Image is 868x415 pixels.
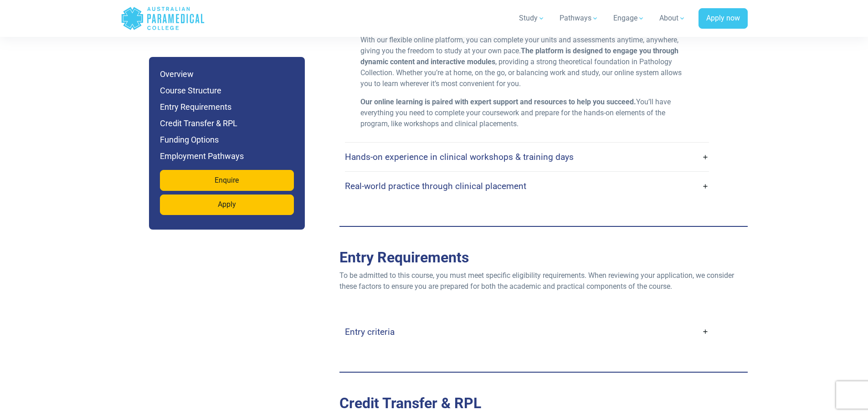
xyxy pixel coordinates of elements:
[339,270,748,292] p: To be admitted to this course, you must meet specific eligibility requirements. When reviewing yo...
[339,249,748,266] h2: Entry Requirements
[345,181,526,191] h4: Real-world practice through clinical placement
[339,395,748,412] h2: Credit Transfer & RPL
[608,5,650,31] a: Engage
[345,175,709,197] a: Real-world practice through clinical placement
[345,327,395,337] h4: Entry criteria
[699,8,748,29] a: Apply now
[345,321,709,343] a: Entry criteria
[345,146,709,168] a: Hands-on experience in clinical workshops & training days
[514,5,550,31] a: Study
[360,97,636,106] strong: Our online learning is paired with expert support and resources to help you succeed.
[345,152,574,162] h4: Hands-on experience in clinical workshops & training days
[554,5,604,31] a: Pathways
[121,4,205,33] a: Australian Paramedical College
[360,35,693,89] p: With our flexible online platform, you can complete your units and assessments anytime, anywhere,...
[360,97,693,129] p: You’ll have everything you need to complete your coursework and prepare for the hands-on elements...
[654,5,691,31] a: About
